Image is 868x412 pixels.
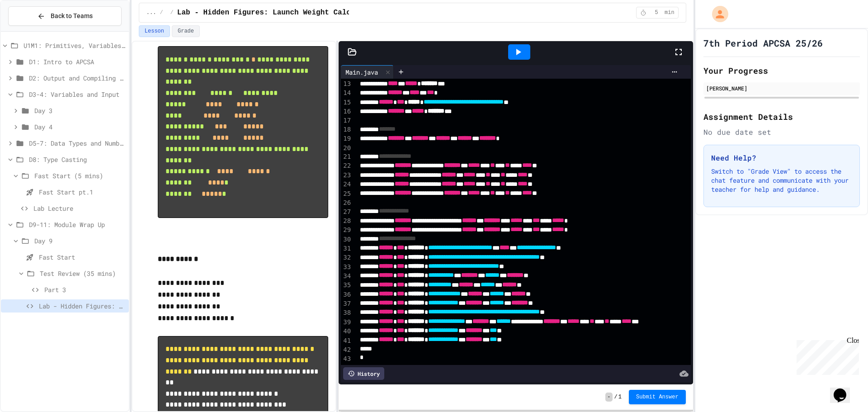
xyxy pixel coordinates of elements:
button: Lesson [139,25,170,37]
span: D2: Output and Compiling Code [29,73,125,83]
h2: Assignment Details [703,110,860,123]
span: D8: Type Casting [29,155,125,164]
div: 35 [341,281,352,290]
span: D5-7: Data Types and Number Calculations [29,138,125,148]
div: 17 [341,116,352,125]
div: 36 [341,290,352,299]
div: Chat with us now!Close [4,4,62,57]
div: 31 [341,244,352,253]
div: History [343,367,384,380]
span: Lab Lecture [33,204,125,213]
div: No due date set [703,127,860,137]
div: 40 [341,327,352,336]
div: 32 [341,253,352,262]
div: 16 [341,107,352,116]
button: Grade [172,25,200,37]
span: Back to Teams [51,11,93,21]
div: 21 [341,152,352,161]
span: 5 [649,9,664,16]
div: 15 [341,98,352,107]
div: 25 [341,189,352,199]
div: 39 [341,318,352,327]
span: Lab - Hidden Figures: Launch Weight Calculator [177,7,377,18]
div: 22 [341,161,352,170]
span: ... [146,9,156,16]
div: 28 [341,217,352,226]
div: 34 [341,272,352,281]
h2: Your Progress [703,64,860,77]
div: 30 [341,235,352,244]
button: Submit Answer [629,390,686,404]
div: 43 [341,355,352,364]
div: 13 [341,80,352,89]
div: 33 [341,263,352,272]
p: Switch to "Grade View" to access the chat feature and communicate with your teacher for help and ... [711,167,852,194]
div: 24 [341,180,352,189]
div: Main.java [341,65,394,79]
span: D3-4: Variables and Input [29,90,125,99]
div: 19 [341,134,352,143]
div: 27 [341,208,352,217]
span: / [614,393,618,401]
iframe: chat widget [793,336,859,375]
div: 20 [341,144,352,153]
div: 37 [341,299,352,308]
span: - [605,393,612,402]
span: D1: Intro to APCSA [29,57,125,66]
div: 18 [341,125,352,134]
span: min [665,9,675,16]
button: Back to Teams [8,6,122,26]
span: U1M1: Primitives, Variables, Basic I/O [24,41,125,50]
div: 14 [341,89,352,98]
span: D9-11: Module Wrap Up [29,220,125,229]
div: 42 [341,346,352,355]
span: Day 9 [34,236,125,246]
div: 26 [341,199,352,208]
span: Day 4 [34,122,125,132]
h1: 7th Period APCSA 25/26 [703,37,823,49]
span: / [170,9,174,16]
div: 38 [341,308,352,317]
span: Test Review (35 mins) [40,269,125,278]
span: Day 3 [34,106,125,115]
div: My Account [703,4,731,24]
span: 1 [618,393,622,401]
span: Fast Start pt.1 [39,187,125,197]
div: 29 [341,226,352,235]
div: Main.java [341,67,382,77]
div: 41 [341,336,352,346]
span: Submit Answer [636,393,679,401]
iframe: chat widget [830,376,859,403]
span: / [160,9,163,16]
span: Fast Start (5 mins) [34,171,125,180]
span: Lab - Hidden Figures: Launch Weight Calculator [39,301,125,311]
span: Fast Start [39,252,125,262]
div: 23 [341,171,352,180]
span: Part 3 [44,285,125,294]
div: [PERSON_NAME] [706,84,857,92]
h3: Need Help? [711,152,852,163]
